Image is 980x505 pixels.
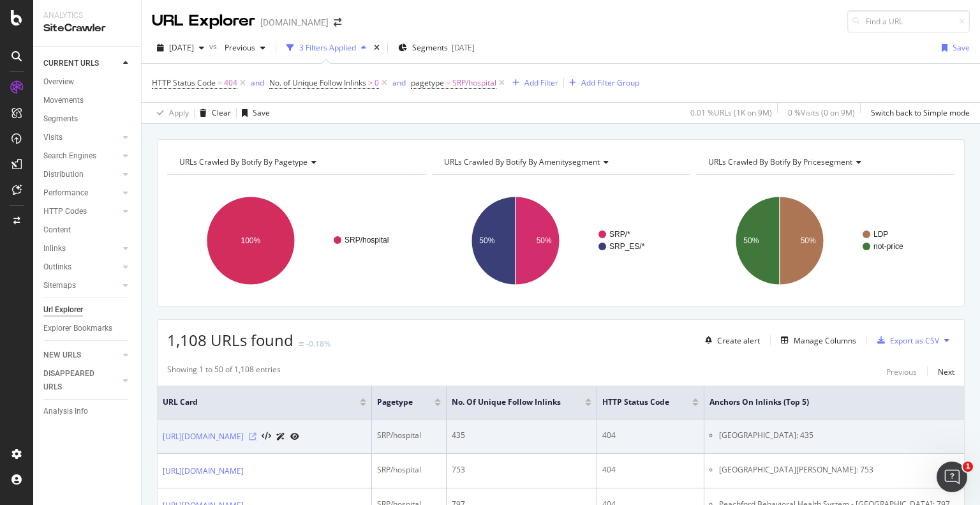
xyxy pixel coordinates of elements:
a: Visit Online Page [249,433,256,441]
text: 50% [801,236,816,245]
div: Overview [43,75,74,89]
li: [GEOGRAPHIC_DATA]: 435 [719,430,959,441]
div: Create alert [717,335,760,346]
a: Visits [43,131,119,144]
button: View HTML Source [262,432,271,441]
h4: URLs Crawled By Botify By pagetype [177,152,414,172]
button: Save [237,103,270,123]
span: URLs Crawled By Botify By amenitysegment [444,156,600,167]
div: Save [253,107,270,118]
a: [URL][DOMAIN_NAME] [163,430,244,443]
a: Movements [43,94,132,107]
button: Apply [152,103,189,123]
div: 0.01 % URLs ( 1K on 9M ) [690,107,772,118]
a: Performance [43,186,119,200]
span: HTTP Status Code [152,77,216,88]
a: NEW URLS [43,349,119,362]
text: SRP/* [609,230,630,239]
div: Apply [169,107,189,118]
span: 404 [224,74,237,92]
svg: A chart. [432,185,687,296]
div: Analysis Info [43,405,88,418]
div: Movements [43,94,84,107]
div: SRP/hospital [377,464,441,476]
span: 1,108 URLs found [167,329,293,350]
button: Save [937,38,970,58]
div: Content [43,223,71,237]
div: and [392,77,406,88]
text: LDP [873,230,888,239]
svg: A chart. [167,185,422,296]
div: [DOMAIN_NAME] [260,16,329,29]
span: No. of Unique Follow Inlinks [452,396,566,408]
span: Segments [412,42,448,53]
text: 50% [479,236,494,245]
span: HTTP Status Code [602,396,673,408]
button: Clear [195,103,231,123]
div: [DATE] [452,42,475,53]
a: Sitemaps [43,279,119,292]
a: Url Explorer [43,303,132,317]
div: Analytics [43,10,131,21]
span: 1 [963,462,973,472]
button: Add Filter Group [564,75,639,91]
h4: URLs Crawled By Botify By amenitysegment [442,152,679,172]
a: Distribution [43,168,119,181]
div: Url Explorer [43,303,83,317]
a: Outlinks [43,260,119,274]
a: Content [43,223,132,237]
a: Search Engines [43,149,119,163]
button: Create alert [700,330,760,350]
div: 435 [452,430,591,441]
a: [URL][DOMAIN_NAME] [163,465,244,478]
div: Performance [43,186,88,200]
span: > [368,77,373,88]
a: Segments [43,112,132,126]
div: Visits [43,131,63,144]
span: vs [209,41,219,52]
div: and [251,77,264,88]
a: Analysis Info [43,405,132,418]
span: Anchors on Inlinks (top 5) [709,396,940,408]
a: AI Url Details [276,430,285,443]
div: 404 [602,430,699,441]
div: 3 Filters Applied [299,42,356,53]
button: Export as CSV [872,330,939,350]
img: Equal [299,342,304,346]
div: Sitemaps [43,279,76,292]
div: Switch back to Simple mode [871,107,970,118]
button: 3 Filters Applied [281,38,371,58]
a: Inlinks [43,242,119,255]
button: Previous [886,364,917,379]
span: URL Card [163,396,357,408]
a: HTTP Codes [43,205,119,218]
text: SRP/hospital [345,236,389,245]
svg: A chart. [696,185,951,296]
span: pagetype [377,396,415,408]
div: times [371,41,382,54]
div: CURRENT URLS [43,57,99,70]
text: 50% [536,236,551,245]
div: Add Filter [524,77,558,88]
span: 2025 Sep. 5th [169,42,194,53]
div: 753 [452,464,591,476]
div: URL Explorer [152,10,255,32]
div: HTTP Codes [43,205,87,218]
span: 0 [375,74,379,92]
div: 0 % Visits ( 0 on 9M ) [788,107,855,118]
a: Explorer Bookmarks [43,322,132,335]
text: SRP_ES/* [609,242,645,251]
div: SRP/hospital [377,430,441,441]
button: Previous [219,38,271,58]
span: Previous [219,42,255,53]
span: URLs Crawled By Botify By pagetype [179,156,308,167]
div: SiteCrawler [43,21,131,36]
button: and [392,77,406,89]
div: Outlinks [43,260,71,274]
div: Explorer Bookmarks [43,322,112,335]
text: not-price [873,242,903,251]
span: URLs Crawled By Botify By pricesegment [708,156,852,167]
